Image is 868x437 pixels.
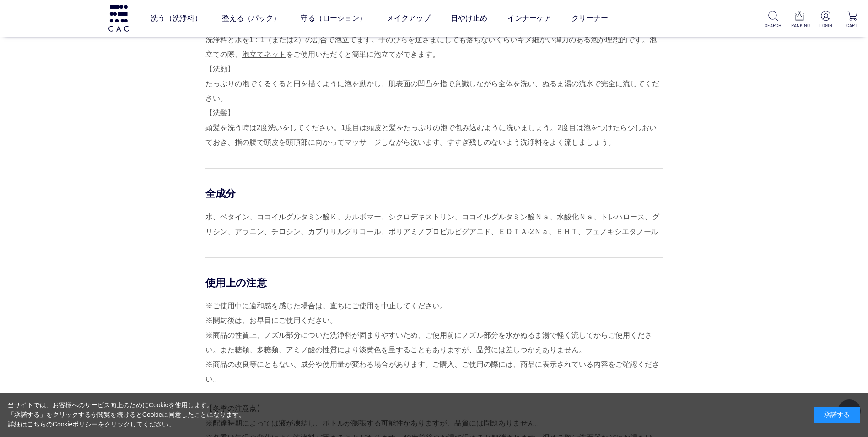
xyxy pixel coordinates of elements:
[791,11,808,29] a: RANKING
[205,210,663,239] div: 水、ベタイン、ココイルグルタミン酸Ｋ、カルボマー、シクロデキストリン、ココイルグルタミン酸Ｎａ、水酸化Ｎａ、トレハロース、グリシン、アラニン、チロシン、カプリリルグリコール、ポリアミノプロピルビ...
[765,22,782,29] p: SEARCH
[301,5,367,31] a: 守る（ローション）
[571,5,608,31] a: クリーナー
[222,5,280,31] a: 整える（パック）
[844,11,861,29] a: CART
[507,5,551,31] a: インナーケア
[107,5,130,31] img: logo
[765,11,782,29] a: SEARCH
[844,22,861,29] p: CART
[814,407,860,423] div: 承諾する
[387,5,431,31] a: メイクアップ
[817,22,834,29] p: LOGIN
[151,5,202,31] a: 洗う（洗浄料）
[791,22,808,29] p: RANKING
[8,400,246,429] div: 当サイトでは、お客様へのサービス向上のためにCookieを使用します。 「承諾する」をクリックするか閲覧を続けるとCookieに同意したことになります。 詳細はこちらの をクリックしてください。
[205,276,663,290] div: 使用上の注意
[817,11,834,29] a: LOGIN
[242,50,286,58] a: 泡立てネット
[53,421,98,428] a: Cookieポリシー
[451,5,487,31] a: 日やけ止め
[205,187,663,200] div: 全成分
[205,18,663,150] div: 【泡立て方】 洗浄料と水を1：1（または2）の割合で泡立てます。手のひらを逆さまにしても落ちないくらいキメ細かい弾力のある泡が理想的です。泡立ての際、 をご使用いただくと簡単に泡立てができます。...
